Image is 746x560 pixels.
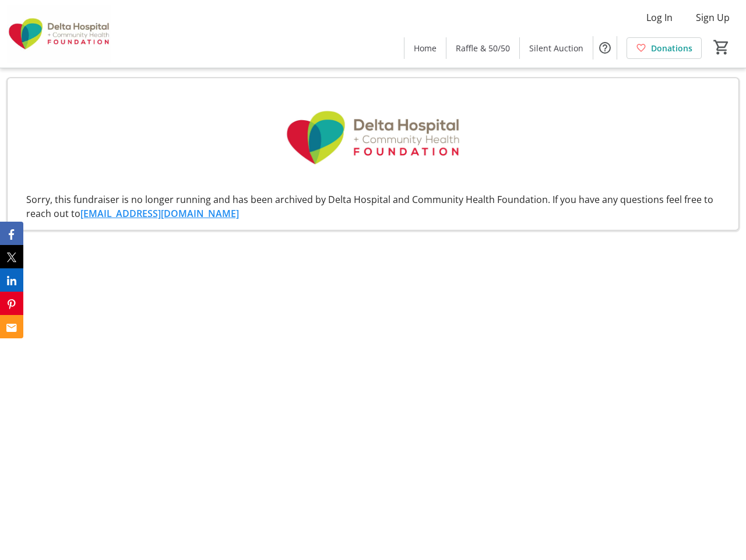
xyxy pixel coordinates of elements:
span: Sign Up [696,10,730,24]
button: Cart [711,37,732,58]
span: Silent Auction [529,42,583,54]
img: Delta Hospital and Community Health Foundation's Logo [7,5,111,63]
a: Silent Auction [520,37,593,59]
span: Donations [651,42,692,54]
div: Sorry, this fundraiser is no longer running and has been archived by Delta Hospital and Community... [17,192,729,220]
a: Home [404,37,446,59]
a: Raffle & 50/50 [446,37,519,59]
button: Sign Up [687,8,739,27]
button: Help [593,36,617,60]
img: Delta Hospital and Community Health Foundation logo [284,87,462,188]
a: [EMAIL_ADDRESS][DOMAIN_NAME] [80,207,239,220]
span: Raffle & 50/50 [456,42,510,54]
button: Log In [637,8,682,27]
span: Home [414,42,437,54]
span: Log In [646,10,673,24]
a: Donations [627,37,702,59]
